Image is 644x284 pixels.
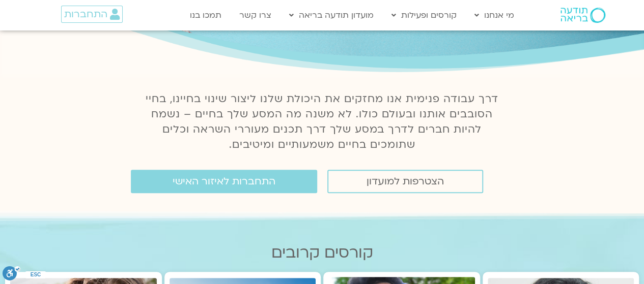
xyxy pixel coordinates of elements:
a: קורסים ופעילות [386,6,462,25]
a: מי אנחנו [469,6,519,25]
span: התחברות לאיזור האישי [173,176,275,187]
span: התחברות [64,9,107,20]
a: תמכו בנו [185,6,227,25]
a: מועדון תודעה בריאה [284,6,379,25]
a: הצטרפות למועדון [327,170,483,193]
h2: קורסים קרובים [5,244,639,262]
a: התחברות לאיזור האישי [131,170,317,193]
img: תודעה בריאה [561,8,605,23]
a: התחברות [61,6,123,23]
span: הצטרפות למועדון [367,176,444,187]
p: דרך עבודה פנימית אנו מחזקים את היכולת שלנו ליצור שינוי בחיינו, בחיי הסובבים אותנו ובעולם כולו. לא... [140,91,505,152]
a: צרו קשר [234,6,276,25]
